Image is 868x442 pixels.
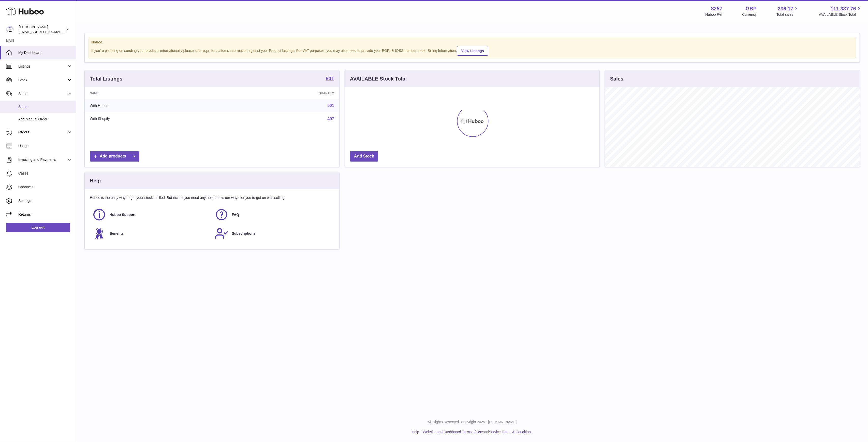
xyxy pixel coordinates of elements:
[711,5,723,12] strong: 8257
[92,227,210,240] a: Benefits
[91,45,853,56] div: If you're planning on sending your products internationally please add required customs informati...
[326,76,334,82] a: 501
[90,177,101,184] h3: Help
[18,117,72,122] span: Add Manual Order
[742,12,757,17] div: Currency
[232,212,239,217] span: FAQ
[819,12,862,17] span: AVAILABLE Stock Total
[18,212,72,217] span: Returns
[489,430,533,434] a: Service Terms & Conditions
[215,208,332,222] a: FAQ
[819,5,862,17] a: 111,337.76 AVAILABLE Stock Total
[423,430,483,434] a: Website and Dashboard Terms of Use
[326,76,334,81] strong: 501
[327,103,334,108] a: 501
[85,112,222,125] td: With Shopify
[831,5,856,12] span: 111,337.76
[776,5,799,17] a: 236.17 Total sales
[18,64,67,69] span: Listings
[705,12,723,17] div: Huboo Ref
[90,195,334,200] p: Huboo is the easy way to get your stock fulfilled. But incase you need any help here's our ways f...
[18,198,72,203] span: Settings
[18,185,72,190] span: Channels
[110,231,124,236] span: Benefits
[110,212,136,217] span: Huboo Support
[610,75,623,82] h3: Sales
[457,46,488,56] a: View Listings
[6,26,14,33] img: don@skinsgolf.com
[18,130,67,135] span: Orders
[85,99,222,112] td: With Huboo
[421,430,533,434] li: and
[19,25,65,34] div: [PERSON_NAME]
[746,5,757,12] strong: GBP
[90,151,139,162] a: Add products
[776,12,799,17] span: Total sales
[222,87,339,99] th: Quantity
[90,75,123,82] h3: Total Listings
[18,78,67,83] span: Stock
[412,430,419,434] a: Help
[92,208,210,222] a: Huboo Support
[18,91,67,96] span: Sales
[18,104,72,109] span: Sales
[91,40,853,45] strong: Notice
[778,5,793,12] span: 236.17
[18,50,72,55] span: My Dashboard
[6,223,70,232] a: Log out
[350,75,407,82] h3: AVAILABLE Stock Total
[85,87,222,99] th: Name
[350,151,378,162] a: Add Stock
[80,420,864,424] p: All Rights Reserved. Copyright 2025 - [DOMAIN_NAME]
[18,171,72,176] span: Cases
[19,30,75,34] span: [EMAIL_ADDRESS][DOMAIN_NAME]
[327,117,334,121] a: 497
[232,231,256,236] span: Subscriptions
[18,144,72,148] span: Usage
[215,227,332,240] a: Subscriptions
[18,157,67,162] span: Invoicing and Payments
